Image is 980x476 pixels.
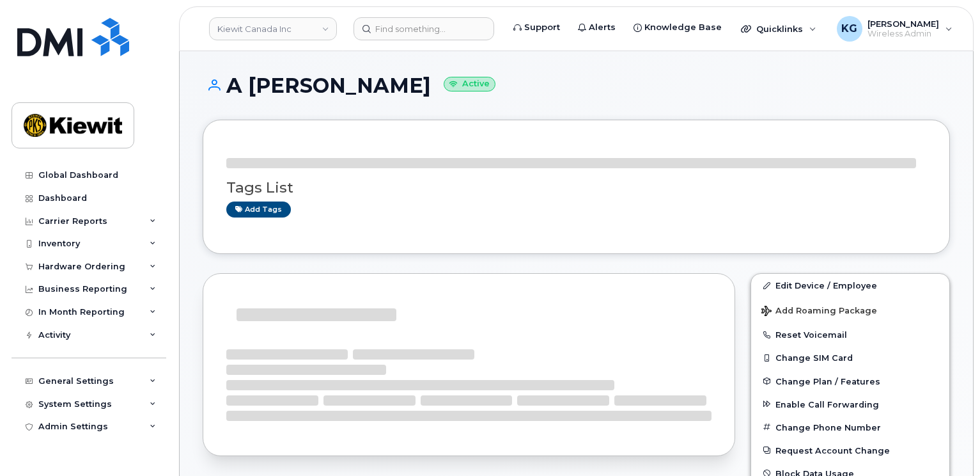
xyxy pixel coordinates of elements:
[751,439,949,462] button: Request Account Change
[226,202,291,218] a: Add tags
[751,370,949,393] button: Change Plan / Features
[751,297,949,323] button: Add Roaming Package
[751,323,949,346] button: Reset Voicemail
[444,77,495,91] small: Active
[226,180,926,196] h3: Tags List
[751,346,949,369] button: Change SIM Card
[775,399,879,409] span: Enable Call Forwarding
[751,274,949,297] a: Edit Device / Employee
[761,306,877,318] span: Add Roaming Package
[751,393,949,416] button: Enable Call Forwarding
[751,416,949,439] button: Change Phone Number
[203,74,950,97] h1: A [PERSON_NAME]
[775,376,880,386] span: Change Plan / Features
